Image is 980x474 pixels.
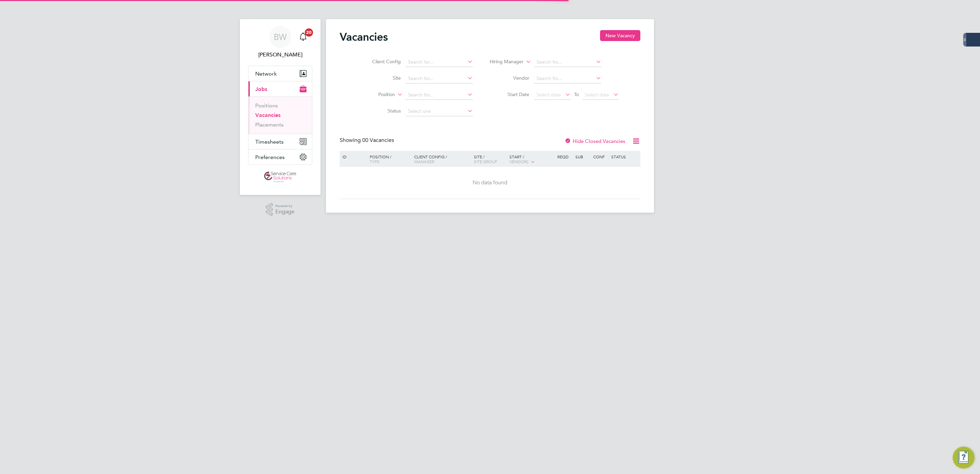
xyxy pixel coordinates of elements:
[255,86,267,92] span: Jobs
[556,151,573,162] div: Reqd
[534,57,601,67] input: Search for...
[248,172,312,183] a: Go to home page
[591,151,609,162] div: Conf
[356,91,395,98] label: Position
[574,151,591,162] div: Sub
[484,58,523,65] label: Hiring Manager
[490,75,529,81] label: Vendor
[536,92,561,98] span: Select date
[255,139,284,145] span: Timesheets
[564,138,625,144] label: Hide Closed Vacancies
[508,151,556,168] div: Start /
[341,151,365,162] div: ID
[953,447,975,469] button: Engage Resource Center
[365,151,412,167] div: Position /
[406,90,473,100] input: Search for...
[472,151,508,167] div: Site /
[370,159,379,164] span: Type
[362,137,394,144] span: 00 Vacancies
[248,66,312,81] button: Network
[248,96,312,134] div: Jobs
[509,159,529,164] span: Vendors
[474,159,497,164] span: Site Group
[255,154,285,160] span: Preferences
[255,70,277,77] span: Network
[406,74,473,83] input: Search for...
[274,32,287,41] span: BW
[406,57,473,67] input: Search for...
[266,203,295,216] a: Powered byEngage
[255,102,278,109] a: Positions
[275,209,295,215] span: Engage
[534,74,601,83] input: Search for...
[572,90,581,99] span: To
[248,51,312,59] span: Bethany Wiles
[255,121,284,128] a: Placements
[406,107,473,116] input: Select one
[362,58,401,65] label: Client Config
[585,92,609,98] span: Select date
[248,81,312,96] button: Jobs
[412,151,472,167] div: Client Config /
[340,137,395,144] div: Showing
[362,75,401,81] label: Site
[490,91,529,97] label: Start Date
[248,134,312,149] button: Timesheets
[255,112,281,118] a: Vacancies
[240,19,321,195] nav: Main navigation
[275,203,295,209] span: Powered by
[296,26,310,48] a: 20
[248,149,312,164] button: Preferences
[414,159,434,164] span: Manager
[341,179,639,186] div: No data found
[248,26,312,59] a: BW[PERSON_NAME]
[264,172,296,183] img: servicecare-logo-retina.png
[362,108,401,114] label: Status
[600,30,640,41] button: New Vacancy
[305,28,313,37] span: 20
[610,151,639,162] div: Status
[340,30,388,44] h2: Vacancies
